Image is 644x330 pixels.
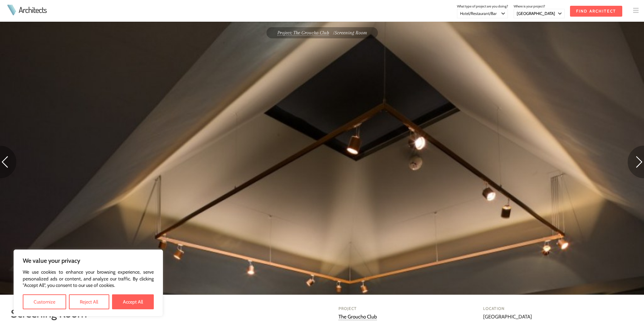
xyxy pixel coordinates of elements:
[23,269,154,289] p: We use cookies to enhance your browsing experience, serve personalized ads or content, and analyz...
[514,4,545,8] span: Where is your project?
[570,6,622,17] input: Find Architect
[628,146,644,178] img: Next
[11,306,311,322] h1: Screening Room
[112,294,154,309] button: Accept All
[338,314,377,320] a: The Groucho Club
[483,306,622,321] div: [GEOGRAPHIC_DATA]
[333,30,335,35] span: /
[23,294,66,309] button: Customize
[69,294,109,309] button: Reject All
[19,6,47,14] a: Architects
[338,306,478,312] h4: Project
[5,4,18,15] img: Architects
[457,4,508,8] span: What type of project are you doing?
[277,30,329,36] a: Project: The Groucho Club
[628,146,644,181] a: Go to next photo
[483,306,622,312] h4: Location
[23,257,154,265] p: We value your privacy
[266,27,378,38] div: Screening Room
